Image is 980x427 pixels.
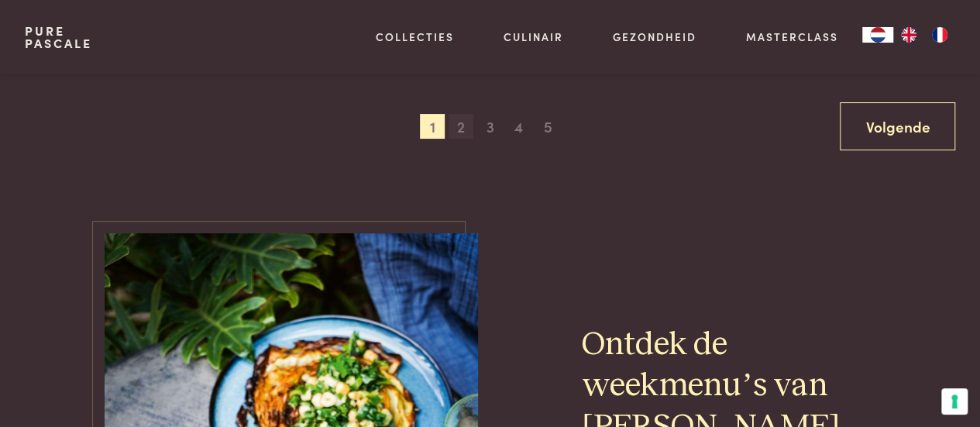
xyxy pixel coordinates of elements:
[478,114,503,139] span: 3
[25,25,92,50] a: PurePascale
[613,29,696,45] a: Gezondheid
[376,29,454,45] a: Collecties
[862,27,893,43] a: NL
[924,27,955,43] a: FR
[862,27,955,43] aside: Language selected: Nederlands
[449,114,473,139] span: 2
[535,114,560,139] span: 5
[893,27,924,43] a: EN
[504,29,563,45] a: Culinair
[893,27,955,43] ul: Language list
[862,27,893,43] div: Language
[840,102,955,151] a: Volgende
[507,114,531,139] span: 4
[745,29,837,45] a: Masterclass
[420,114,445,139] span: 1
[941,388,968,415] button: Uw voorkeuren voor toestemming voor trackingtechnologieën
